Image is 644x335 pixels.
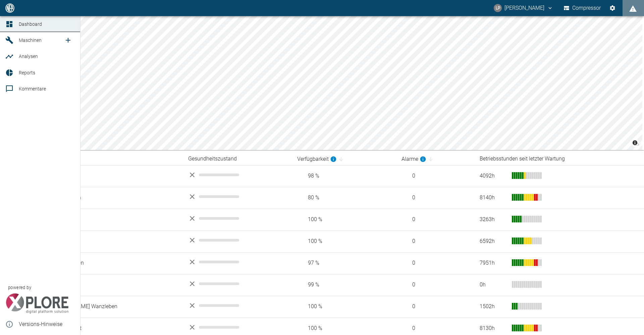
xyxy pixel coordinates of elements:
span: 100 % [297,325,391,332]
span: Kommentare [19,86,46,91]
td: Heygendorf [45,230,183,252]
span: 98 % [297,172,391,180]
span: Dashboard [19,21,42,27]
div: 1502 h [480,303,506,311]
td: Altena [45,165,183,187]
span: 80 % [297,194,391,202]
span: 99 % [297,281,391,289]
canvas: Map [19,16,642,150]
button: Einstellungen [606,2,619,14]
div: 3263 h [480,216,506,223]
span: 0 [401,325,469,332]
div: 8130 h [480,325,506,332]
td: Jürgenshagen [45,252,183,274]
td: Karben [45,274,183,296]
img: logo [5,3,15,12]
button: lars.petersson@arcanum-energy.de [493,2,554,14]
td: Forchheim [45,209,183,230]
td: [PERSON_NAME] Wanzleben [45,296,183,318]
span: 100 % [297,238,391,245]
div: No data [188,280,286,288]
div: berechnet für die letzten 7 Tage [297,155,337,163]
span: Maschinen [19,38,42,43]
span: 0 [401,172,469,180]
div: No data [188,258,286,266]
span: 0 [401,216,469,223]
span: 97 % [297,259,391,267]
span: Versions-Hinweise [19,320,75,328]
div: No data [188,301,286,310]
span: Analysen [19,54,38,59]
th: Gesundheitszustand [183,153,292,165]
span: 0 [401,238,469,245]
span: 100 % [297,303,391,311]
td: Bruchhausen [45,187,183,209]
button: Compressor [562,2,602,14]
div: 4092 h [480,172,506,180]
div: berechnet für die letzten 7 Tage [401,155,426,163]
div: No data [188,236,286,244]
div: LP [494,4,502,12]
span: 0 [401,281,469,289]
span: 0 [401,194,469,202]
span: powered by [8,284,31,291]
img: Xplore Logo [5,293,69,314]
div: No data [188,193,286,201]
a: new /analyses/list/0 [69,54,75,59]
div: No data [188,214,286,222]
div: 8140 h [480,194,506,202]
span: 0 [401,303,469,311]
div: 6592 h [480,238,506,245]
span: 100 % [297,216,391,223]
div: No data [188,323,286,331]
span: Reports [19,70,35,75]
div: 7951 h [480,259,506,267]
div: 0 h [480,281,506,289]
a: new /machines [61,33,75,47]
span: 0 [401,259,469,267]
th: Betriebsstunden seit letzter Wartung [474,153,644,165]
div: No data [188,171,286,179]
